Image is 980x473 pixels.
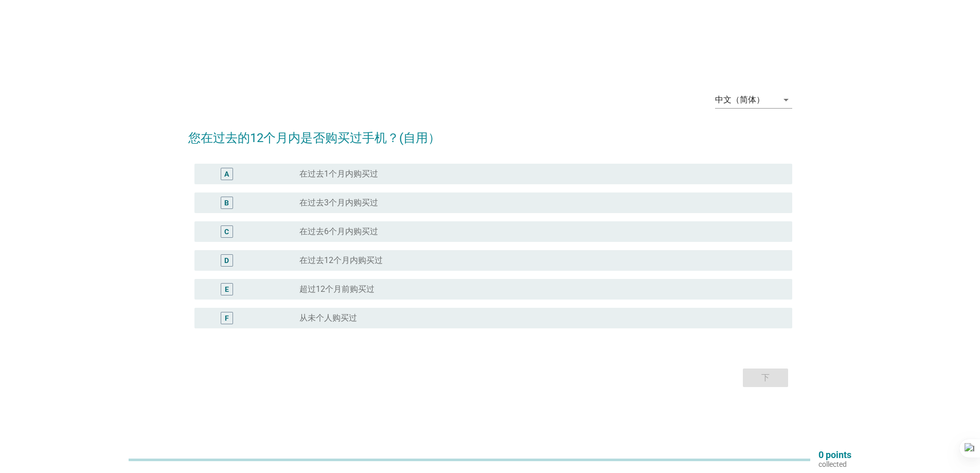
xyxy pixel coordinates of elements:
[780,94,792,106] i: arrow_drop_down
[299,226,378,237] label: 在过去6个月内购买过
[225,312,229,323] div: F
[818,460,851,469] p: collected
[715,95,764,104] div: 中文（简体）
[299,169,378,179] label: 在过去1个月内购买过
[224,226,229,237] div: C
[818,450,851,460] p: 0 points
[224,168,229,179] div: A
[188,118,792,147] h2: 您在过去的12个月内是否购买过手机？(自用）
[299,313,357,323] label: 从未个人购买过
[299,284,375,294] label: 超过12个月前购买过
[299,198,378,208] label: 在过去3个月内购买过
[224,197,229,208] div: B
[224,255,229,266] div: D
[225,284,229,294] div: E
[299,255,383,266] label: 在过去12个月内购买过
